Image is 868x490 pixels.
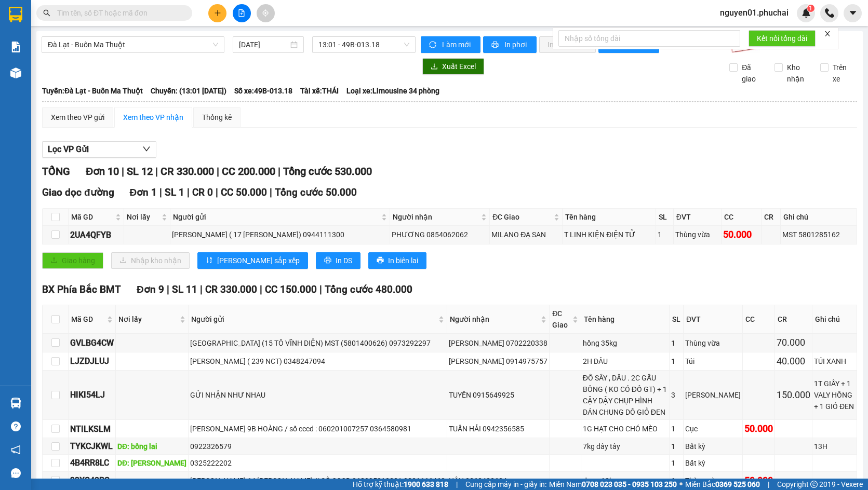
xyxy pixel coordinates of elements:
div: 0922326579 [190,441,445,452]
div: PHƯƠNG 0854062062 [392,229,488,240]
button: aim [257,4,275,22]
div: [PERSON_NAME] 0914975757 [449,356,547,367]
img: icon-new-feature [802,8,811,18]
th: Ghi chú [812,305,857,334]
td: 2UA4QFYB [69,226,124,244]
button: file-add [233,4,251,22]
strong: 0708 023 035 - 0935 103 250 [582,480,677,488]
span: Đơn 1 [130,186,157,198]
div: Thùng vừa [675,229,719,240]
div: 150.000 [777,388,810,402]
div: [PERSON_NAME] ( 239 NCT) 0348247094 [190,356,445,367]
span: TỔNG [42,165,70,178]
span: file-add [238,9,245,17]
span: | [270,186,272,198]
strong: 1900 633 818 [404,480,448,488]
div: Xem theo VP nhận [123,112,183,123]
td: LJZDJLUJ [69,352,116,371]
span: aim [262,9,269,17]
button: Kết nối tổng đài [749,30,816,47]
div: 1G HẠT CHO CHÓ MÈO [583,423,667,434]
span: Miền Bắc [685,479,760,490]
span: Nơi lấy [118,314,178,325]
div: Bất kỳ [685,457,741,469]
div: GVLBG4CW [70,336,114,349]
div: NTILKSLM [70,423,114,435]
span: CR 330.000 [205,283,257,295]
div: LJZDJLUJ [70,355,114,367]
div: MILANO ĐẠ SAN [491,229,560,240]
img: solution-icon [10,42,21,52]
span: ĐC Giao [552,308,570,331]
div: Túi [685,356,741,367]
span: CC 200.000 [222,165,275,178]
td: TYKCJKWL [69,438,116,455]
img: warehouse-icon [10,398,21,409]
input: Tìm tên, số ĐT hoặc mã đơn [57,7,180,19]
span: Tổng cước 50.000 [275,186,357,198]
span: | [167,283,169,295]
th: CC [743,305,775,334]
span: Cung cấp máy in - giấy in: [465,479,546,490]
span: Người nhận [450,314,539,325]
div: DĐ: [PERSON_NAME] [117,457,186,469]
div: HIKI54LJ [70,388,114,401]
span: Mã GD [71,211,113,223]
span: | [187,186,190,198]
img: phone-icon [825,8,834,18]
button: plus [208,4,226,22]
span: sync [429,41,438,49]
span: SL 11 [172,283,197,295]
div: 1 [671,337,682,349]
span: In biên lai [388,255,418,266]
span: CC 50.000 [221,186,267,198]
div: 1 [671,423,682,434]
span: | [159,186,162,198]
th: ĐVT [684,305,743,334]
button: downloadNhập kho nhận [111,252,190,269]
span: Xuất Excel [442,61,476,72]
span: close [824,30,831,37]
td: NTILKSLM [69,420,116,438]
span: Nơi lấy [127,211,159,223]
div: DĐ: bồng lai [117,441,186,452]
div: 1 [671,457,682,469]
span: Người gửi [191,314,436,325]
span: Trên xe [829,62,858,85]
span: In phơi [504,39,528,50]
span: CC 150.000 [265,283,317,295]
span: Tổng cước 480.000 [325,283,412,295]
button: printerIn DS [316,252,360,269]
span: question-circle [11,421,21,431]
div: 1 [658,229,672,240]
span: Đà Lạt - Buôn Ma Thuột [48,37,218,52]
span: copyright [810,481,818,488]
span: ĐC Giao [492,211,552,223]
th: CR [762,209,780,226]
button: printerIn phơi [483,36,537,53]
div: HÂN 0363402624 [449,475,547,486]
div: Bất kỳ [685,441,741,452]
div: 1 [671,441,682,452]
button: syncLàm mới [421,36,480,53]
span: | [216,186,218,198]
div: 70.000 [777,335,810,350]
div: 2UA4QFYB [70,228,122,241]
div: 3 [671,389,682,401]
button: Lọc VP Gửi [42,141,156,158]
span: | [200,283,203,295]
th: Tên hàng [581,305,670,334]
div: TUYỀN 0915649925 [449,389,547,401]
th: Tên hàng [563,209,656,226]
th: CC [722,209,762,226]
div: 50.000 [744,421,773,436]
span: Đã giao [738,62,767,85]
span: ⚪️ [679,482,683,486]
span: Lọc VP Gửi [48,143,89,156]
div: 13H [814,441,855,452]
div: [PERSON_NAME] [685,389,741,401]
span: caret-down [848,8,858,18]
img: logo-vxr [9,7,22,22]
div: 7kg dây tây [583,441,667,452]
div: 1 [671,356,682,367]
